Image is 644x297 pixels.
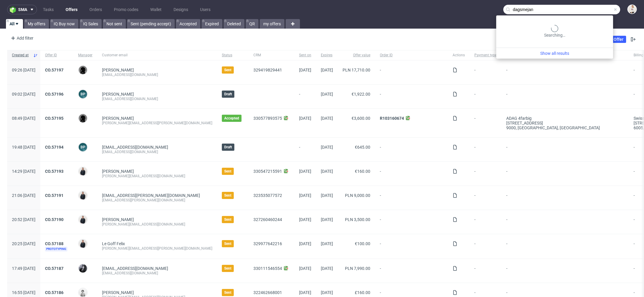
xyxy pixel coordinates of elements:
span: - [380,241,443,251]
span: [DATE] [321,116,333,121]
span: Prototyping [45,247,67,251]
span: - [474,68,497,77]
span: Payment type [474,53,497,58]
span: - [474,217,497,227]
span: [DATE] [299,266,311,271]
span: 08:49 [DATE] [12,116,35,121]
span: [DATE] [299,116,311,121]
span: [DATE] [299,241,311,246]
div: 9000, [GEOGRAPHIC_DATA] , [GEOGRAPHIC_DATA] [506,125,624,130]
div: [PERSON_NAME][EMAIL_ADDRESS][PERSON_NAME][DOMAIN_NAME] [102,121,212,125]
span: [DATE] [321,290,333,295]
span: [EMAIL_ADDRESS][DOMAIN_NAME] [102,266,168,271]
span: Status [222,53,244,58]
span: - [474,241,497,251]
span: Actions [453,53,465,58]
a: IQ Sales [80,19,102,29]
span: [DATE] [321,68,333,72]
span: [DATE] [299,68,311,72]
span: - [506,217,624,227]
a: Tasks [39,5,57,14]
span: Sent [224,169,231,174]
span: €1,922.00 [352,92,370,97]
span: CRM [253,53,290,58]
img: Philippe Dubuy [79,264,87,273]
span: - [506,241,624,251]
span: sma [18,7,27,12]
a: Wallet [147,5,165,14]
span: Order ID [380,53,443,58]
a: CO.57194 [45,145,64,150]
span: Draft [224,92,232,97]
span: - [380,145,443,154]
span: - [380,217,443,227]
span: 09:26 [DATE] [12,68,35,72]
a: Not sent [103,19,126,29]
span: €3,600.00 [352,116,370,121]
span: - [506,169,624,178]
span: Created at [12,53,31,58]
a: [PERSON_NAME] [102,92,134,97]
img: Mari Fok [628,5,636,13]
a: Expired [202,19,222,29]
span: €645.00 [355,145,370,150]
div: [EMAIL_ADDRESS][DOMAIN_NAME] [102,150,212,154]
div: [STREET_ADDRESS] [506,121,624,125]
span: 14:29 [DATE] [12,169,35,174]
a: My offers [24,19,49,29]
span: [DATE] [321,241,333,246]
a: 330547215591 [253,169,282,174]
span: - [299,92,311,101]
a: CO.57197 [45,68,64,72]
span: - [380,169,443,178]
span: - [474,266,497,276]
a: QR [246,19,258,29]
span: - [380,266,443,276]
span: [DATE] [321,169,333,174]
span: Sent [224,266,231,271]
figcaption: BP [79,90,87,98]
span: - [506,266,624,276]
span: [DATE] [299,217,311,222]
a: CO.57190 [45,217,64,222]
span: Sent [224,217,231,222]
span: €100.00 [355,241,370,246]
span: [DATE] [321,217,333,222]
span: Sent on [299,53,311,58]
a: [PERSON_NAME] [102,290,134,295]
span: Customer email [102,53,212,58]
div: Searching… [499,25,611,38]
span: £160.00 [355,290,370,295]
a: [PERSON_NAME] [102,169,134,174]
a: All [6,19,23,29]
span: - [380,68,443,77]
span: Manager [78,53,92,58]
span: Sent [224,290,231,295]
span: - [474,193,497,203]
a: Show all results [499,50,611,56]
img: logo [10,6,18,13]
a: 329977642216 [253,241,282,246]
a: 322462668001 [253,290,282,295]
a: CO.57193 [45,169,64,174]
div: [PERSON_NAME][EMAIL_ADDRESS][DOMAIN_NAME] [102,174,212,178]
span: Draft [224,145,232,150]
img: Dawid Urbanowicz [79,114,87,122]
span: Accepted [224,116,239,121]
div: [EMAIL_ADDRESS][DOMAIN_NAME] [102,271,212,276]
span: [EMAIL_ADDRESS][PERSON_NAME][DOMAIN_NAME] [102,193,200,198]
span: [EMAIL_ADDRESS][DOMAIN_NAME] [102,145,168,150]
img: Adrian Margula [79,191,87,200]
span: - [474,92,497,101]
span: 20:52 [DATE] [12,217,35,222]
span: Offer value [343,53,370,58]
span: PLN 7,990.00 [345,266,370,271]
img: Dudek Mariola [79,288,87,297]
span: [DATE] [321,193,333,198]
span: PLN 9,000.00 [345,193,370,198]
a: CO.57196 [45,92,64,97]
span: 16:55 [DATE] [12,290,35,295]
a: Le Goff Felix [102,241,125,246]
span: [DATE] [321,266,333,271]
a: 327260460244 [253,217,282,222]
